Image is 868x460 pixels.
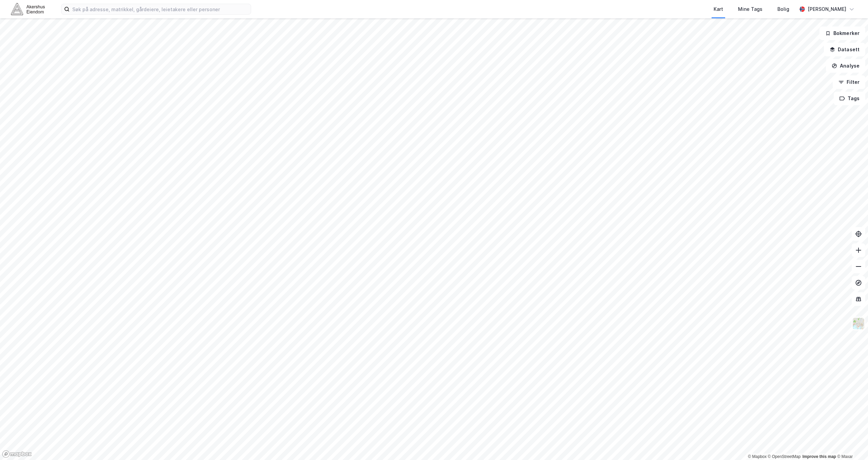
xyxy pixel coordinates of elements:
div: Bolig [777,5,789,13]
a: Mapbox [748,454,767,459]
a: Improve this map [803,454,836,459]
div: [PERSON_NAME] [808,5,846,13]
button: Filter [833,75,865,89]
iframe: Chat Widget [834,427,868,460]
button: Tags [834,92,865,105]
button: Bokmerker [819,26,865,40]
img: Z [852,317,865,330]
div: Kontrollprogram for chat [834,427,868,460]
a: OpenStreetMap [768,454,801,459]
div: Mine Tags [738,5,762,13]
button: Analyse [826,59,865,73]
img: akershus-eiendom-logo.9091f326c980b4bce74ccdd9f866810c.svg [11,3,45,15]
button: Datasett [824,43,865,56]
div: Kart [714,5,723,13]
a: Mapbox homepage [2,450,32,458]
input: Søk på adresse, matrikkel, gårdeiere, leietakere eller personer [70,4,251,14]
